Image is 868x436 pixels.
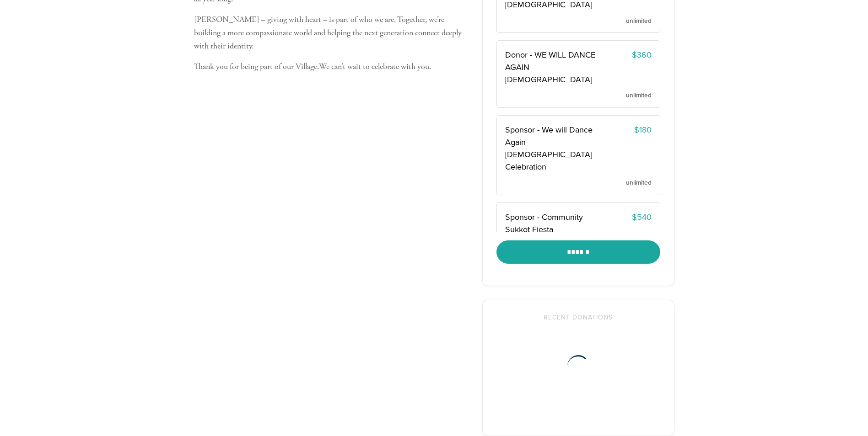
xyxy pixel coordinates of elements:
[194,60,469,74] p: Thank you for being part of our Village.We can’t wait to celebrate with you.
[626,17,652,25] span: unlimited
[505,149,604,173] span: [DEMOGRAPHIC_DATA] Celebration
[632,50,637,60] span: $
[505,50,595,72] span: Donor - WE WILL DANCE AGAIN
[505,212,583,234] span: Sponsor - Community Sukkot Fiesta
[505,125,593,147] span: Sponsor - We will Dance Again
[626,92,652,99] span: unlimited
[632,212,637,222] span: $
[505,74,604,86] span: [DEMOGRAPHIC_DATA]
[639,125,652,135] span: 180
[637,50,652,60] span: 360
[626,179,652,186] span: unlimited
[194,13,469,53] p: [PERSON_NAME] – giving with heart – is part of who we are. Together, we’re building a more compas...
[634,125,639,135] span: $
[637,212,652,222] span: 540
